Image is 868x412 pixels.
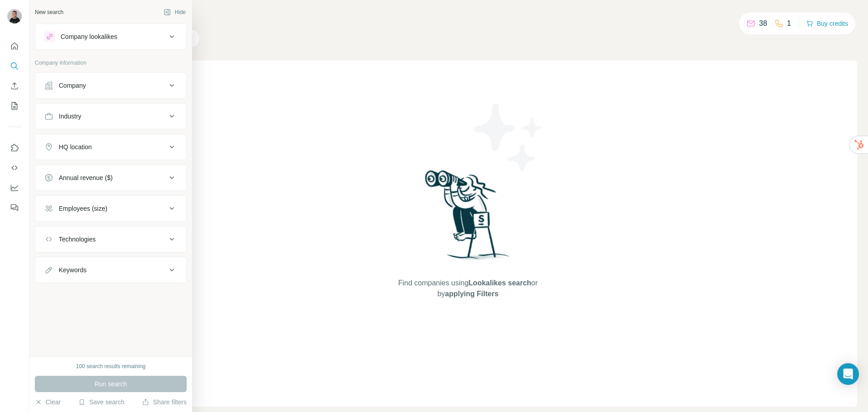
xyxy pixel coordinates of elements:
[59,235,96,244] div: Technologies
[7,98,22,114] button: My lists
[35,198,186,219] button: Employees (size)
[396,278,540,299] span: Find companies using or by
[787,18,791,29] p: 1
[59,81,86,90] div: Company
[445,290,498,298] span: applying Filters
[76,362,146,370] div: 100 search results remaining
[35,136,186,158] button: HQ location
[142,398,187,407] button: Share filters
[35,228,186,250] button: Technologies
[35,8,63,16] div: New search
[806,17,848,30] button: Buy credits
[35,26,186,47] button: Company lookalikes
[59,112,81,121] div: Industry
[59,204,107,213] div: Employees (size)
[7,199,22,216] button: Feedback
[59,142,92,152] div: HQ location
[468,279,531,287] span: Lookalikes search
[35,398,61,407] button: Clear
[79,11,857,24] h4: Search
[468,97,549,178] img: Surfe Illustration - Stars
[7,160,22,176] button: Use Surfe API
[157,5,192,19] button: Hide
[7,38,22,54] button: Quick start
[7,9,22,24] img: Avatar
[59,265,86,275] div: Keywords
[35,75,186,96] button: Company
[78,398,124,407] button: Save search
[61,32,117,41] div: Company lookalikes
[837,363,859,385] div: Open Intercom Messenger
[759,18,767,29] p: 38
[35,167,186,189] button: Annual revenue ($)
[421,168,515,269] img: Surfe Illustration - Woman searching with binoculars
[35,259,186,281] button: Keywords
[7,58,22,74] button: Search
[7,140,22,156] button: Use Surfe on LinkedIn
[35,105,186,127] button: Industry
[35,59,187,67] p: Company information
[59,173,113,182] div: Annual revenue ($)
[7,78,22,94] button: Enrich CSV
[7,180,22,196] button: Dashboard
